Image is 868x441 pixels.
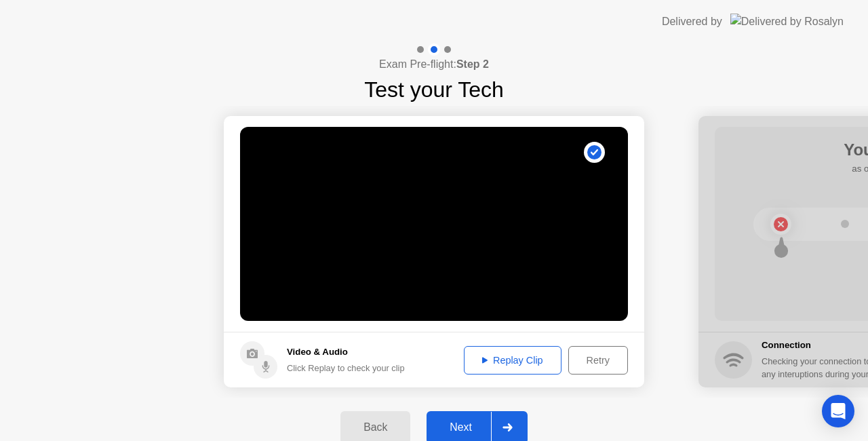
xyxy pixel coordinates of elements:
[431,421,491,434] div: Next
[469,355,557,366] div: Replay Clip
[822,395,854,427] div: Open Intercom Messenger
[568,346,628,375] button: Retry
[464,346,561,375] button: Replay Clip
[379,56,489,73] h4: Exam Pre-flight:
[730,14,844,29] img: Delivered by Rosalyn
[456,58,489,70] b: Step 2
[344,421,406,434] div: Back
[287,362,405,375] div: Click Replay to check your clip
[364,73,504,106] h1: Test your Tech
[573,355,623,366] div: Retry
[662,14,722,30] div: Delivered by
[287,345,405,359] h5: Video & Audio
